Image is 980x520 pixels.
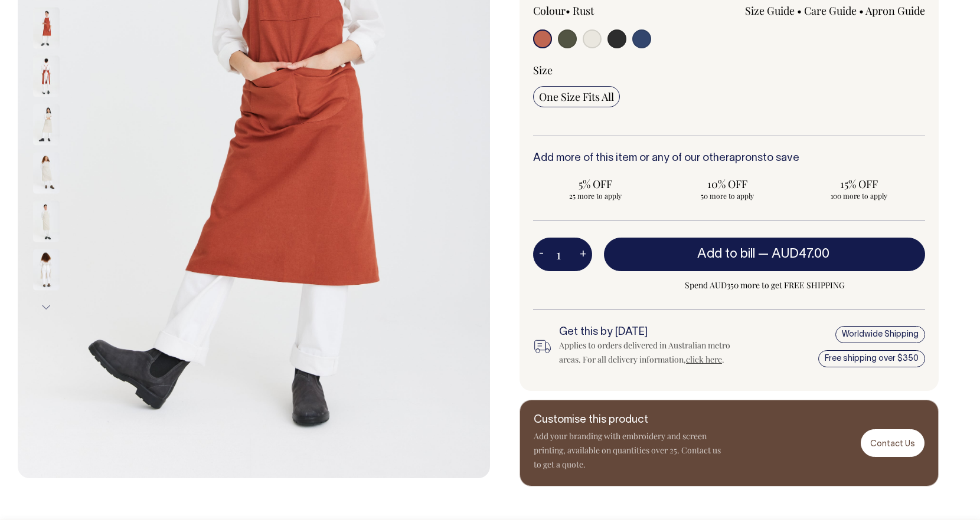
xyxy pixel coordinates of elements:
[861,429,925,457] a: Contact Us
[33,200,60,242] img: natural
[665,173,789,204] input: 10% OFF 50 more to apply
[859,4,864,18] span: •
[533,153,925,164] h6: Add more of this item or any of our other to save
[804,4,857,18] a: Care Guide
[865,4,925,18] a: Apron Guide
[533,63,925,77] div: Size
[33,152,60,193] img: natural
[803,191,916,200] span: 100 more to apply
[772,248,829,260] span: AUD47.00
[559,338,747,367] div: Applies to orders delivered in Australian metro areas. For all delivery information, .
[33,55,60,97] img: rust
[604,238,925,271] button: Add to bill —AUD47.00
[697,248,755,260] span: Add to bill
[533,243,550,266] button: -
[797,173,922,204] input: 15% OFF 100 more to apply
[33,104,60,145] img: natural
[33,7,60,48] img: rust
[686,354,722,365] a: click here
[533,86,620,107] input: One Size Fits All
[33,249,60,290] img: natural
[573,4,594,18] label: Rust
[797,4,802,18] span: •
[604,278,925,292] span: Spend AUD350 more to get FREE SHIPPING
[574,243,592,266] button: +
[566,4,570,18] span: •
[37,294,55,320] button: Next
[539,90,614,104] span: One Size Fits All
[533,173,658,204] input: 5% OFF 25 more to apply
[539,191,652,200] span: 25 more to apply
[534,429,723,472] p: Add your branding with embroidery and screen printing, available on quantities over 25. Contact u...
[671,177,783,191] span: 10% OFF
[539,177,652,191] span: 5% OFF
[559,327,747,338] h6: Get this by [DATE]
[745,4,795,18] a: Size Guide
[758,248,832,260] span: —
[803,177,916,191] span: 15% OFF
[729,153,763,163] a: aprons
[534,414,723,426] h6: Customise this product
[533,4,690,18] div: Colour
[671,191,783,200] span: 50 more to apply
